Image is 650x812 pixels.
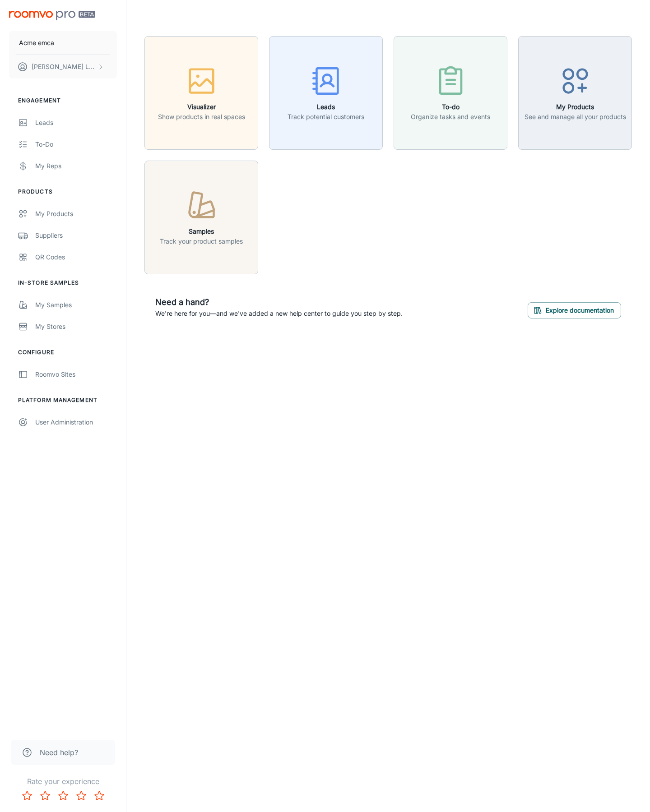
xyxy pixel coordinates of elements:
[518,88,632,97] a: My ProductsSee and manage all your products
[144,161,258,274] button: SamplesTrack your product samples
[32,62,95,72] p: [PERSON_NAME] Leaptools
[288,102,364,112] h6: Leads
[525,112,626,122] p: See and manage all your products
[158,102,245,112] h6: Visualizer
[35,231,117,240] div: Suppliers
[394,36,507,150] button: To-doOrganize tasks and events
[35,300,117,310] div: My Samples
[394,88,507,97] a: To-doOrganize tasks and events
[35,209,117,219] div: My Products
[9,55,117,78] button: [PERSON_NAME] Leaptools
[518,36,632,150] button: My ProductsSee and manage all your products
[528,302,621,318] button: Explore documentation
[411,112,490,122] p: Organize tasks and events
[19,38,54,48] p: Acme emca
[35,322,117,332] div: My Stores
[155,309,403,318] p: We're here for you—and we've added a new help center to guide you step by step.
[144,212,258,221] a: SamplesTrack your product samples
[35,161,117,171] div: My Reps
[269,88,383,97] a: LeadsTrack potential customers
[158,112,245,122] p: Show products in real spaces
[155,296,403,309] h6: Need a hand?
[525,102,626,112] h6: My Products
[144,36,258,150] button: VisualizerShow products in real spaces
[528,305,621,314] a: Explore documentation
[160,236,243,246] p: Track your product samples
[411,102,490,112] h6: To-do
[288,112,364,122] p: Track potential customers
[35,118,117,128] div: Leads
[9,31,117,55] button: Acme emca
[35,252,117,262] div: QR Codes
[269,36,383,150] button: LeadsTrack potential customers
[35,139,117,149] div: To-do
[160,226,243,236] h6: Samples
[9,11,95,20] img: Roomvo PRO Beta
